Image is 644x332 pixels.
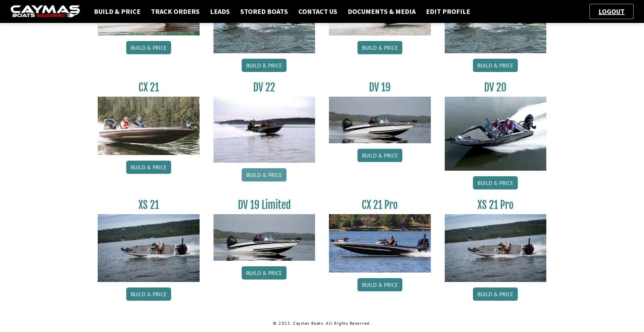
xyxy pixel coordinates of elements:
p: © 2025. Caymas Boats. All Rights Reserved. [98,320,546,326]
h3: XS 21 [98,199,200,211]
a: Build & Price [126,288,171,301]
a: Build & Price [473,176,518,189]
h3: CX 21 Pro [329,199,431,211]
a: Build & Price [242,266,287,280]
img: CX-21Pro_thumbnail.jpg [329,214,431,273]
h3: DV 19 Limited [214,199,315,211]
img: CX21_thumb.jpg [98,97,200,155]
a: Logout [595,7,628,16]
img: XS_21_thumbnail.jpg [445,214,547,282]
a: Stored Boats [237,7,291,16]
a: Track Orders [147,7,203,16]
a: Build & Price [126,41,171,54]
a: Build & Price [473,288,518,301]
h3: DV 19 [329,81,431,94]
img: XS_21_thumbnail.jpg [98,214,200,282]
a: Build & Price [242,59,287,72]
img: DV22_original_motor_cropped_for_caymas_connect.jpg [214,97,315,163]
a: Build & Price [126,161,171,174]
a: Edit Profile [422,7,474,16]
a: Contact Us [295,7,341,16]
a: Build & Price [357,278,402,291]
img: dv-19-ban_from_website_for_caymas_connect.png [329,97,431,143]
a: Build & Price [90,7,144,16]
img: dv-19-ban_from_website_for_caymas_connect.png [214,214,315,261]
a: Leads [207,7,233,16]
a: Build & Price [357,149,402,162]
a: Documents & Media [344,7,419,16]
img: caymas-dealer-connect-2ed40d3bc7270c1d8d7ffb4b79bf05adc795679939227970def78ec6f6c03838.gif [10,5,80,18]
img: DV_20_from_website_for_caymas_connect.png [445,97,547,171]
h3: XS 21 Pro [445,199,547,211]
a: Build & Price [357,41,402,54]
h3: DV 22 [214,81,315,94]
a: Build & Price [473,59,518,72]
h3: CX 21 [98,81,200,94]
h3: DV 20 [445,81,547,94]
a: Build & Price [242,168,287,181]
